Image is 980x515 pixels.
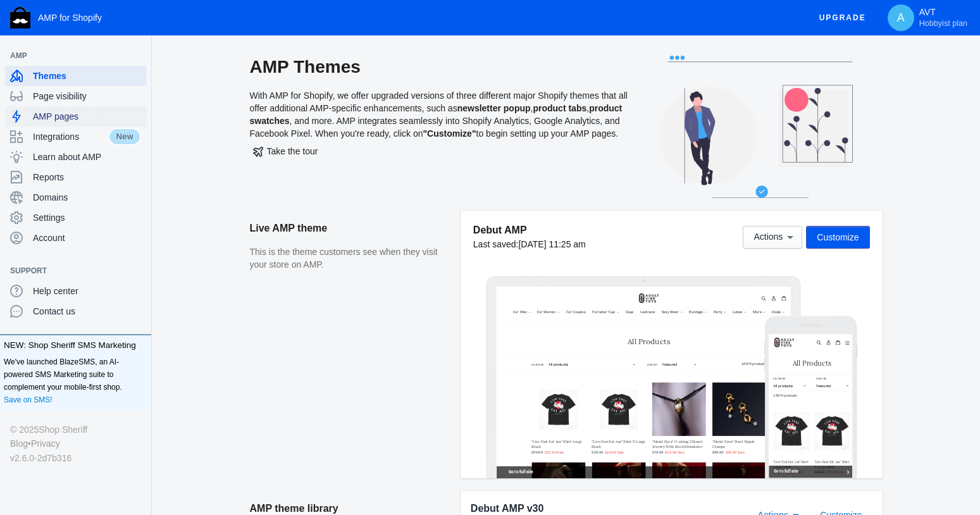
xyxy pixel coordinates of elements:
span: Support [10,264,128,277]
span: More [754,70,779,83]
a: Settings [5,208,146,228]
div: With AMP for Shopify, we offer upgraded versions of three different major Shopify themes that all... [250,56,630,211]
a: Shop Sheriff [39,423,87,437]
button: Add a sales channel [128,53,149,58]
a: Reports [5,167,146,187]
span: AMP [10,49,128,62]
h2: AMP Themes [250,56,630,78]
a: Domains [5,187,146,208]
span: Go to full site [14,399,223,416]
span: Account [33,232,141,244]
a: Page visibility [5,86,146,106]
span: Deals [810,70,836,83]
span: Domains [33,191,141,204]
b: "Customize" [423,128,476,139]
iframe: Drift Widget Chat Controller [917,452,965,500]
span: All Products [385,150,511,178]
span: Pornstar Toys [282,70,349,83]
span: Themes [33,70,141,82]
h2: Live AMP theme [250,211,448,246]
label: Filter by [14,128,115,139]
button: For Men [43,69,106,86]
label: Sort by [140,128,240,139]
h5: Debut AMP [473,223,586,237]
span: Party [638,70,664,83]
span: [DATE] 11:25 am [518,239,585,249]
button: Pornstar Toys [276,69,366,86]
button: Deals [803,69,853,86]
button: Menu [218,13,245,40]
span: Page visibility [33,90,141,102]
a: AMP pages [5,106,146,127]
img: image [14,9,77,44]
button: For Women [113,69,190,86]
p: AVT [919,7,967,28]
span: Settings [33,211,141,224]
button: Add a sales channel [128,268,149,273]
span: Help center [33,285,141,297]
div: v2.6.0-2d7b316 [10,451,141,465]
span: For Couples [204,70,262,83]
span: A [895,11,907,24]
span: AMP for Shopify [38,13,102,23]
span: Take the tour [253,146,318,156]
a: Privacy [31,437,60,450]
button: Party [631,69,680,86]
img: Shop Sheriff Logo [10,7,30,28]
a: Themes [5,66,146,86]
button: Take the tour [250,140,321,163]
span: Bondage [567,70,607,83]
b: newsletter popup [457,103,531,113]
a: image [14,9,134,44]
span: Lesbians [423,70,466,83]
button: Lubes [688,69,740,86]
button: Sexy Wear [480,69,553,86]
a: Contact us [5,301,146,321]
span: AMP pages [33,110,141,123]
span: Lubes [694,70,723,83]
span: 16674 products [721,225,793,236]
span: Upgrade [819,6,866,29]
a: Save on SMS! [4,394,53,406]
a: Blog [10,437,28,450]
iframe: Drift Widget Chat Window [719,78,972,459]
a: Account [5,228,146,248]
button: Upgrade [809,6,876,30]
span: All Products [70,75,184,101]
p: This is the theme customers see when they visit your store on AMP. [250,246,448,271]
label: Filter by [103,226,139,237]
div: • [10,437,141,450]
a: Lesbians [417,69,472,86]
button: Bondage [561,69,624,86]
a: Gays [373,69,409,86]
a: image [310,19,585,53]
span: Contact us [33,305,141,318]
span: Hobbyist plan [919,18,967,28]
b: product tabs [533,103,586,113]
span: For Men [49,70,89,83]
span: For Women [120,70,174,83]
span: Reports [33,171,141,183]
a: IntegrationsNew [5,127,146,147]
a: For Couples [198,69,268,86]
div: Last saved: [473,238,586,251]
label: Sort by [443,226,474,237]
button: More [747,69,796,86]
span: Sexy Wear [486,70,537,83]
img: Laptop frame [486,276,802,478]
a: Learn about AMP [5,147,146,167]
span: Integrations [33,130,108,143]
span: New [108,128,141,146]
div: © 2025 [10,423,141,437]
span: Gays [380,70,403,83]
span: 16674 products [14,177,84,188]
img: image [416,19,479,53]
span: Learn about AMP [33,151,141,163]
